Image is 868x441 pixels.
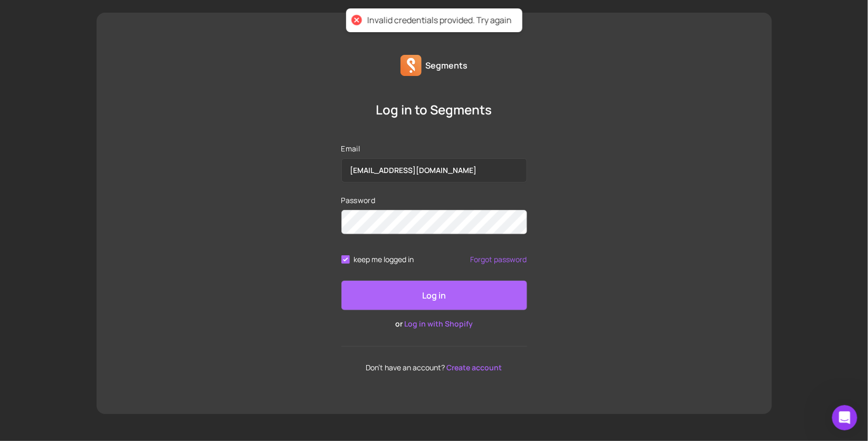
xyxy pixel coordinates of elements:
[341,255,350,264] input: remember me
[447,362,502,372] a: Create account
[832,405,857,430] iframe: Intercom live chat
[354,255,414,264] span: keep me logged in
[341,101,527,118] p: Log in to Segments
[341,319,527,329] p: or
[341,210,527,234] input: Password
[404,319,473,329] a: Log in with Shopify
[341,158,527,183] input: Email
[367,15,512,26] div: Invalid credentials provided. Try again
[471,255,527,264] a: Forgot password
[341,281,527,310] button: Log in
[341,143,527,154] label: Email
[341,195,527,206] label: Password
[426,59,468,72] p: Segments
[341,363,527,372] p: Don't have an account?
[422,289,446,302] p: Log in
